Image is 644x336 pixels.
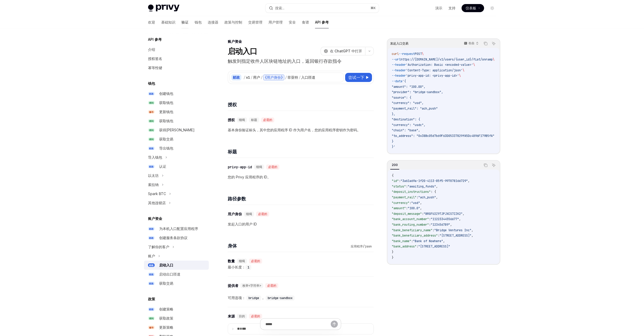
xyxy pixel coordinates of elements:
code: bridge-sandbox [266,296,295,301]
span: "bank_address" [392,244,417,248]
a: 得到获得[PERSON_NAME] [144,125,209,135]
span: }' [392,145,395,149]
font: 邮政 [149,92,154,95]
span: 'Authorization: Basic <encoded-value>' [406,63,473,67]
font: 得到 [149,101,154,104]
a: 邮政创建钱包 [144,89,209,98]
font: 钱包 [195,20,202,24]
span: "11223344556677" [431,217,459,221]
font: 授权签名 [148,56,162,61]
font: / [285,75,287,80]
font: 创建服务条款协议 [159,236,188,240]
font: 路径参数 [228,196,246,201]
font: 启动出口匝道 [159,272,180,276]
font: 连接器 [208,20,218,24]
font: / [261,75,263,80]
font: 来源 [228,314,235,319]
span: "bank_beneficiary_name" [392,228,432,232]
a: 验证 [181,16,189,28]
font: 更新策略 [159,325,173,329]
a: 幂等性键 [144,63,209,72]
img: 灯光标志 [148,5,179,12]
font: 索拉纳 [148,182,159,187]
span: --header [392,63,406,67]
font: {用户身份} [265,75,283,80]
font: 启动入口 [159,263,173,267]
span: "bank_name" [392,239,411,243]
a: 授权签名 [144,54,209,63]
font: 为本机入口配置应用程序 [159,226,198,231]
span: "payment_rail": "ach_push" [392,107,438,111]
span: "currency": "usd", [392,101,424,105]
button: 询问人工智能 [490,40,497,47]
font: 细绳 [239,259,245,263]
font: 触发到指定收件人区块链地址的入口，返回银行存款指令 [228,58,342,64]
button: 复制代码块中的内容 [482,40,489,47]
font: 发起入口的用户 ID [228,222,257,226]
font: API 参考 [315,20,329,24]
span: "chain": "base", [392,128,420,132]
font: / [243,75,245,80]
a: 钱包 [195,16,202,28]
a: 邮政创建策略 [144,305,209,314]
font: 提供者 [228,283,238,288]
span: : [411,239,413,243]
font: 食谱 [302,20,309,24]
span: : [429,223,431,227]
font: 用户管理 [268,20,283,24]
font: 必需的 [268,165,277,169]
a: 政策与控制 [224,16,242,28]
a: API 参考 [315,16,329,28]
font: 菲亚特 [287,75,298,80]
font: 获取交易 [159,281,173,285]
a: 邮政为本机入口配置应用程序 [144,224,209,233]
a: 欢迎 [148,16,155,28]
span: : [399,179,401,183]
a: 得到获取钱包 [144,116,209,125]
font: 认证 [159,164,166,169]
button: 尝试一下 [345,73,372,82]
span: "123456789" [431,223,450,227]
a: 演示 [435,6,442,11]
font: 200 [392,163,398,167]
a: 修补更新策略 [144,323,209,332]
span: , [471,234,473,238]
font: 更新钱包 [159,110,173,114]
span: '{ [402,79,406,83]
span: , [463,212,464,216]
a: 交易管理 [248,16,262,28]
a: 支持 [448,6,455,11]
font: 演示 [435,6,442,10]
font: 发起入口交易 [390,41,408,45]
span: "deposit_message" [392,212,422,216]
font: 得到 [149,317,154,320]
font: 尝试一下 [348,75,364,80]
span: : [406,206,408,210]
button: 搜索...⌘K [265,4,379,13]
font: 邮政 [149,237,154,239]
font: 细绳 [246,212,252,216]
span: , [443,239,445,243]
a: 仪表板 [462,4,484,12]
span: "destination": { [392,117,420,121]
font: ， [261,296,265,300]
button: 发送消息 [331,321,338,328]
a: 邮政获取交易 [144,279,209,288]
font: 数量 [228,259,235,263]
span: : [417,244,418,248]
font: privy-app-id [228,165,252,169]
font: 基础知识 [161,20,175,24]
span: "Bridge Ventures Inc" [434,228,471,232]
a: 连接器 [208,16,218,28]
span: \ [473,63,475,67]
a: 邮政认证 [144,162,209,171]
font: 在 ChatGPT 中打开 [330,49,362,53]
span: https://[DOMAIN_NAME]/v1/users/{user_id}/fiat/onramp [401,57,493,61]
span: , [420,201,422,205]
font: 获取钱包 [159,119,173,123]
a: 邮政创建服务条款协议 [144,233,209,242]
span: "amount" [392,206,406,210]
a: 食谱 [302,16,309,28]
font: 细绳 [239,118,245,122]
span: "id" [392,179,399,183]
